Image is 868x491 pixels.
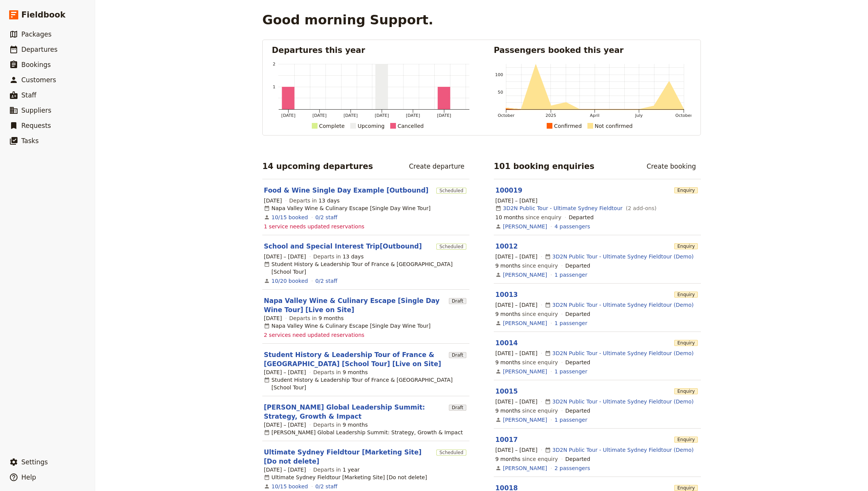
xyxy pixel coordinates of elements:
span: Enquiry [674,437,698,443]
a: [PERSON_NAME] [503,464,547,472]
a: [PERSON_NAME] [503,416,547,424]
tspan: 50 [498,90,503,95]
span: since enquiry [495,262,558,269]
div: Departed [569,214,594,221]
span: since enquiry [495,310,558,318]
tspan: 2025 [546,113,556,118]
span: Departs in [289,197,340,204]
a: View the bookings for this departure [271,483,308,490]
a: 3D2N Public Tour - Ultimate Sydney Fieldtour (Demo) [552,398,694,405]
a: Ultimate Sydney Fieldtour [Marketing Site] [Do not delete] [264,448,433,466]
a: 100019 [495,187,522,194]
tspan: [DATE] [281,113,295,118]
div: Departed [565,262,590,269]
span: Enquiry [674,340,698,346]
span: Draft [449,298,466,304]
h2: 101 booking enquiries [494,161,594,172]
div: Student History & Leadership Tour of France & [GEOGRAPHIC_DATA] [School Tour] [264,376,468,391]
span: Draft [449,405,466,411]
a: 0/2 staff [315,214,337,221]
h1: Good morning Support. [262,12,433,27]
span: Enquiry [674,388,698,394]
a: Napa Valley Wine & Culinary Escape [Single Day Wine Tour] [Live on Site] [264,296,446,314]
span: since enquiry [495,214,561,221]
a: 10014 [495,339,518,347]
span: Enquiry [674,243,698,249]
div: Upcoming [357,121,385,131]
span: 9 months [343,369,368,375]
div: Departed [565,310,590,318]
tspan: 2 [273,62,276,67]
span: Fieldbook [21,9,65,21]
span: 9 months [495,311,520,317]
span: 10 months [495,214,524,220]
span: 13 days [319,198,340,204]
span: Requests [21,122,51,129]
span: Bookings [21,61,51,69]
span: Help [21,473,36,481]
a: 10017 [495,436,518,443]
a: 3D2N Public Tour - Ultimate Sydney Fieldtour (Demo) [552,301,694,309]
div: Departed [565,407,590,414]
span: Scheduled [436,244,466,250]
span: since enquiry [495,455,558,463]
a: [PERSON_NAME] [503,319,547,327]
div: Departed [565,359,590,366]
a: View the passengers for this booking [555,319,587,327]
span: 9 months [495,263,520,269]
div: Student History & Leadership Tour of France & [GEOGRAPHIC_DATA] [School Tour] [264,260,468,276]
span: 9 months [495,456,520,462]
span: 9 months [319,315,344,321]
tspan: [DATE] [313,113,327,118]
span: [DATE] [264,197,282,204]
span: [DATE] – [DATE] [495,398,538,405]
span: 9 months [495,408,520,414]
span: [DATE] – [DATE] [495,349,538,357]
span: [DATE] – [DATE] [264,466,306,473]
tspan: [DATE] [344,113,358,118]
tspan: [DATE] [437,113,451,118]
div: Departed [565,455,590,463]
a: [PERSON_NAME] Global Leadership Summit: Strategy, Growth & Impact [264,403,446,421]
a: Create booking [641,160,701,173]
a: [PERSON_NAME] [503,368,547,375]
div: Napa Valley Wine & Culinary Escape [Single Day Wine Tour] [264,204,431,212]
span: [DATE] – [DATE] [495,446,538,454]
a: [PERSON_NAME] [503,223,547,230]
a: 3D2N Public Tour - Ultimate Sydney Fieldtour [503,204,622,212]
h2: 14 upcoming departures [262,161,373,172]
a: View the passengers for this booking [555,271,587,279]
span: Enquiry [674,485,698,491]
span: [DATE] – [DATE] [495,253,538,260]
span: 13 days [343,253,364,260]
a: 0/2 staff [315,483,337,490]
span: Departs in [313,466,360,473]
span: Scheduled [436,450,466,456]
span: Enquiry [674,187,698,193]
span: since enquiry [495,407,558,414]
tspan: October [675,113,692,118]
a: Food & Wine Single Day Example [Outbound] [264,186,429,195]
div: Cancelled [397,121,424,131]
span: Enquiry [674,292,698,298]
h2: Departures this year [272,45,469,56]
span: Departs in [313,253,364,260]
a: View the bookings for this departure [271,214,308,221]
a: 0/2 staff [315,277,337,285]
a: View the passengers for this booking [555,416,587,424]
span: [DATE] – [DATE] [495,301,538,309]
tspan: October [498,113,514,118]
a: 10012 [495,242,518,250]
div: Confirmed [554,121,582,131]
a: 10015 [495,387,518,395]
tspan: [DATE] [375,113,389,118]
a: 10013 [495,291,518,298]
span: 9 months [343,422,368,428]
div: Not confirmed [595,121,633,131]
span: since enquiry [495,359,558,366]
span: Tasks [21,137,39,145]
span: 1 year [343,467,360,473]
div: [PERSON_NAME] Global Leadership Summit: Strategy, Growth & Impact [264,429,463,436]
a: Create departure [404,160,469,173]
a: View the passengers for this booking [555,464,590,472]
